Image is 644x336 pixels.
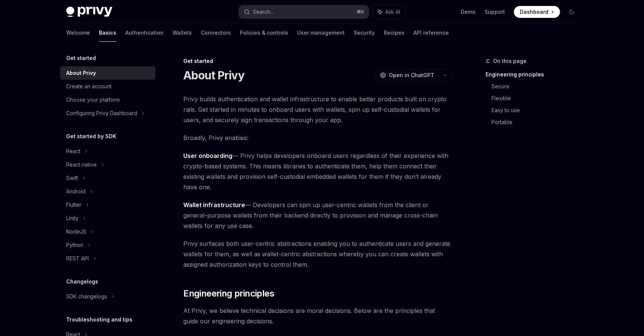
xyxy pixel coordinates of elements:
span: Ask AI [385,8,400,16]
a: Create an account [60,80,155,93]
a: Support [484,8,505,16]
h5: Changelogs [66,277,98,286]
h5: Get started [66,54,96,63]
a: Easy to use [492,104,584,116]
strong: Wallet infrastructure [183,201,245,209]
div: SDK changelogs [66,292,107,301]
a: Basics [99,24,116,42]
div: Create an account [66,82,112,91]
a: Authentication [125,24,164,42]
div: REST API [66,254,89,263]
span: Dashboard [520,8,548,16]
span: On this page [493,57,527,66]
span: — Developers can spin up user-centric wallets from the client or general-purpose wallets from the... [183,200,451,231]
div: Get started [183,57,451,65]
a: Security [354,24,375,42]
a: Secure [492,80,584,92]
span: — Privy helps developers onboard users regardless of their experience with crypto-based systems. ... [183,150,451,192]
span: At Privy, we believe technical decisions are moral decisions. Below are the principles that guide... [183,305,451,326]
a: Wallets [173,24,192,42]
div: Flutter [66,200,81,209]
span: ⌘ K [357,9,364,15]
a: API reference [413,24,449,42]
div: Unity [66,214,78,223]
a: Recipes [384,24,405,42]
a: Dashboard [514,6,560,18]
span: Engineering principles [183,288,274,299]
span: Privy builds authentication and wallet infrastructure to enable better products built on crypto r... [183,94,451,125]
div: Choose your platform [66,95,120,104]
span: Privy surfaces both user-centric abstractions enabling you to authenticate users and generate wal... [183,238,451,270]
strong: User onboarding [183,152,232,159]
h5: Get started by SDK [66,132,116,141]
div: Search... [253,7,274,16]
div: Python [66,241,83,250]
span: Broadly, Privy enables: [183,133,451,143]
button: Open in ChatGPT [375,69,439,82]
div: Swift [66,174,78,183]
h1: About Privy [183,69,244,82]
button: Toggle dark mode [566,6,578,18]
div: NodeJS [66,227,86,236]
img: dark logo [66,7,112,17]
a: Engineering principles [486,69,584,80]
span: Open in ChatGPT [389,72,434,79]
a: Demo [461,8,476,16]
a: Choose your platform [60,93,155,107]
a: Portable [492,116,584,128]
a: Welcome [66,24,90,42]
div: React native [66,160,97,169]
a: Flexible [492,92,584,104]
a: User management [297,24,345,42]
div: React [66,147,80,156]
div: About Privy [66,69,96,77]
div: Android [66,187,86,196]
div: Configuring Privy Dashboard [66,109,137,118]
a: Policies & controls [240,24,288,42]
h5: Troubleshooting and tips [66,315,132,324]
a: Connectors [201,24,231,42]
button: Search...⌘K [239,5,369,19]
a: About Privy [60,66,155,80]
button: Ask AI [373,5,405,19]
